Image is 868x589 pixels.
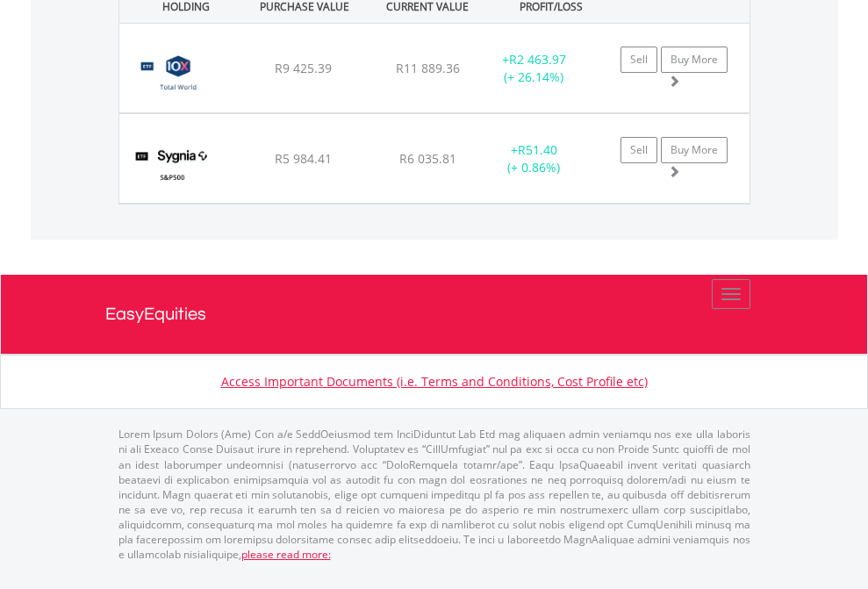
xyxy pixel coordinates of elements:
a: please read more: [241,547,331,562]
span: R9 425.39 [275,60,332,76]
a: Access Important Documents (i.e. Terms and Conditions, Cost Profile etc) [221,373,648,390]
a: EasyEquities [105,275,764,354]
span: R5 984.41 [275,150,332,167]
img: TFSA.SYG500.png [128,136,217,198]
div: + (+ 0.86%) [479,141,589,176]
a: Sell [621,47,657,73]
img: TFSA.GLOBAL.png [128,46,229,108]
span: R11 889.36 [396,60,460,76]
span: R2 463.97 [509,51,566,68]
span: R51.40 [518,141,557,158]
p: Lorem Ipsum Dolors (Ame) Con a/e SeddOeiusmod tem InciDiduntut Lab Etd mag aliquaen admin veniamq... [118,427,750,562]
a: Sell [621,137,657,163]
span: R6 035.81 [399,150,456,167]
a: Buy More [661,47,728,73]
div: + (+ 26.14%) [479,51,589,86]
a: Buy More [661,137,728,163]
